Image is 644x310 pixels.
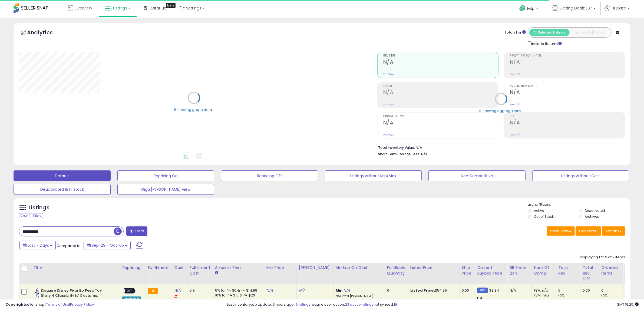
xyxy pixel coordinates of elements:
small: FBA [148,288,158,294]
i: Get Help [519,5,526,12]
span: Hi Blaze [612,5,626,11]
span: Help [527,6,534,11]
strong: Copyright [5,302,25,307]
div: Listed Price [410,265,457,271]
button: Sep-29 - Oct-05 [84,241,131,250]
span: Listings [113,5,127,11]
div: Amazon Fees [215,265,262,271]
div: Repricing [122,265,143,271]
div: Retrieving graph data.. [174,107,214,112]
button: Listings without Min/Max [325,170,422,181]
div: Tooltip anchor [166,3,176,8]
span: Last 7 Days [28,243,49,248]
h5: Listings [29,204,49,212]
label: Deactivated [585,208,605,213]
button: Listings without Cost [532,170,629,181]
button: Filters [126,226,147,236]
button: Default [14,170,111,181]
span: Blazing Dealz LLC [559,5,592,11]
div: 0 [558,298,580,303]
p: N/A Profit [PERSON_NAME] [336,294,381,298]
span: 2025-10-13 19:25 GMT [617,302,639,307]
div: FBM: n/a [534,293,552,298]
div: 0 [558,288,580,293]
small: FBM [477,288,488,293]
a: N/A [266,288,273,293]
label: Active [534,208,544,213]
button: Listings With Cost [569,29,610,36]
span: OFF [125,289,134,293]
div: seller snap | | [5,302,94,307]
small: (0%) [601,293,609,298]
div: Num of Comp. [534,265,554,276]
div: Min Price [266,265,294,271]
div: Ship Price [462,265,473,276]
h5: Analytics [27,29,63,38]
span: Sep-29 - Oct-05 [92,243,124,248]
a: N/A [344,288,350,293]
a: Hi Blaze [605,5,630,18]
div: FBA: n/a [534,288,552,293]
a: N/A [299,288,305,293]
a: Help [515,1,544,18]
span: 38.84 [489,288,499,293]
div: 0.00 [462,288,471,293]
button: Actions [602,226,625,236]
div: $54.99 [410,288,455,293]
div: Markup on Cost [336,265,382,271]
div: 10% for >= $15 & <= $20 [215,293,260,298]
button: Deactivated & In Stock [14,184,111,195]
div: Total Rev. Diff. [583,265,597,282]
span: DataHub [150,5,167,11]
button: Repricing On [117,170,214,181]
b: Disguise Disney Pixar Bo Peep Toy Story 4 Classic Girls' Costume, Blue [41,288,107,305]
img: 31DxX2lSkYL._SL40_.jpg [35,288,39,299]
button: Columns [576,226,601,236]
div: 17% for > $20 [215,298,260,303]
div: Title [33,265,118,271]
div: Fulfillment Cost [190,265,210,276]
div: Fulfillable Quantity [387,265,406,276]
a: Privacy Policy [70,302,94,307]
div: Displaying 1 to 2 of 2 items [580,255,625,260]
a: 16 listings [295,302,311,307]
div: Amazon AI [122,296,141,301]
label: Archived [585,214,600,219]
button: Giga [PERSON_NAME] View [117,184,214,195]
b: Listed Price: [410,288,435,293]
div: 5.9 [190,288,209,293]
small: Amazon Fees. [215,271,218,275]
div: 0 [601,288,623,293]
div: Totals For [505,30,526,35]
div: Total Rev. [558,265,578,276]
div: 0 [387,288,404,293]
div: Cost [174,265,185,271]
div: Fulfillment [148,265,170,271]
div: Ordered Items [601,265,621,276]
button: Last 7 Days [19,241,56,250]
span: Overview [74,5,92,11]
b: Min: [336,288,344,293]
button: Non Competitive [428,170,526,181]
div: Clear All Filters [19,213,43,218]
button: Save View [547,226,575,236]
a: N/A [174,288,181,293]
div: Retrieving aggregations.. [479,108,523,113]
button: Repricing Off [221,170,318,181]
a: 23 active listings [345,302,374,307]
span: Compared to: [57,243,81,248]
div: Current Buybox Price [477,265,505,276]
button: All Selected Listings [529,29,570,36]
div: 0 [601,298,623,303]
th: The percentage added to the cost of goods (COGS) that forms the calculator for Min & Max prices. [333,263,385,284]
div: [PERSON_NAME] [299,265,331,271]
span: Columns [579,228,596,234]
label: Out of Stock [534,214,554,219]
small: (0%) [558,293,566,298]
div: 0.00 [583,288,595,293]
div: BB Share 24h. [510,265,529,276]
div: N/A [510,288,527,293]
p: Listing States: [528,202,630,207]
div: 5% for >= $0 & <= $14.99 [215,288,260,293]
div: Include Returns [524,40,568,46]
